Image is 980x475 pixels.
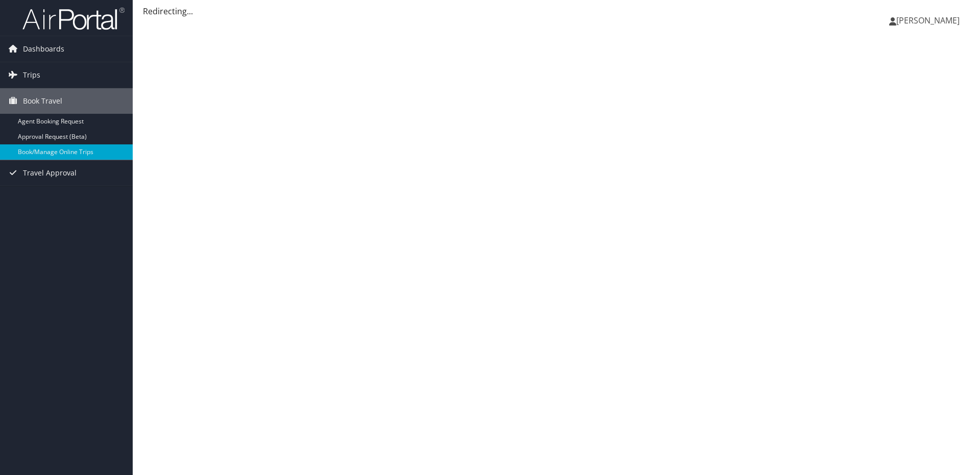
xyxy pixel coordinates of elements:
[143,5,970,17] div: Redirecting...
[889,5,970,36] a: [PERSON_NAME]
[896,15,960,26] span: [PERSON_NAME]
[23,88,62,114] span: Book Travel
[23,62,40,88] span: Trips
[23,160,77,186] span: Travel Approval
[23,36,64,62] span: Dashboards
[22,7,125,31] img: airportal-logo.png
